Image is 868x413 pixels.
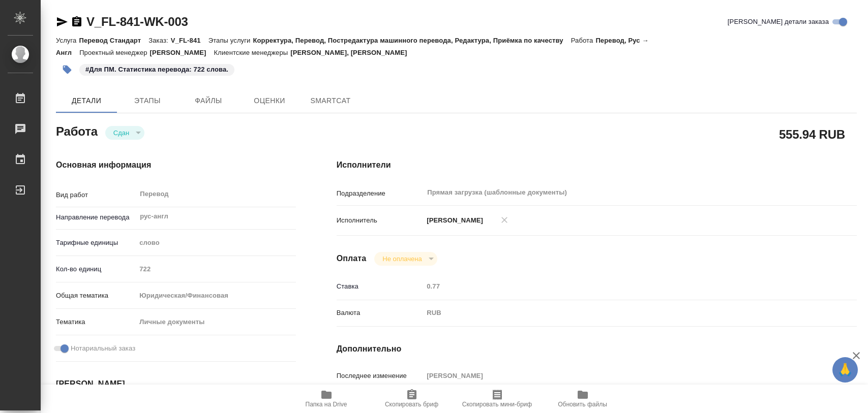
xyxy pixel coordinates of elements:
[136,287,295,304] div: Юридическая/Финансовая
[123,94,172,107] span: Этапы
[71,16,83,28] button: Скопировать ссылку
[253,37,571,44] p: Корректура, Перевод, Постредактура машинного перевода, Редактура, Приёмка по качеству
[462,401,532,408] span: Скопировать мини-бриф
[306,401,347,408] span: Папка на Drive
[369,385,455,413] button: Скопировать бриф
[337,281,424,292] p: Ставка
[56,121,98,140] h2: Работа
[423,304,813,322] div: RUB
[71,343,135,354] span: Нотариальный заказ
[56,378,296,390] h4: [PERSON_NAME]
[184,94,233,107] span: Файлы
[379,255,425,263] button: Не оплачена
[284,385,369,413] button: Папка на Drive
[56,264,136,274] p: Кол-во единиц
[86,15,188,28] a: V_FL-841-WK-003
[62,94,111,107] span: Детали
[558,401,607,408] span: Обновить файлы
[136,313,295,331] div: Личные документы
[56,190,136,200] p: Вид работ
[779,125,845,143] h2: 555.94 RUB
[337,308,424,318] p: Валюта
[56,58,78,81] button: Добавить тэг
[56,238,136,248] p: Тарифные единицы
[56,212,136,223] p: Направление перевода
[385,401,438,408] span: Скопировать бриф
[208,37,253,44] p: Этапы услуги
[290,49,414,56] p: [PERSON_NAME], [PERSON_NAME]
[423,279,813,294] input: Пустое поле
[337,371,424,381] p: Последнее изменение
[540,385,625,413] button: Обновить файлы
[171,37,208,44] p: V_FL-841
[56,159,296,171] h4: Основная информация
[110,129,132,137] button: Сдан
[79,49,149,56] p: Проектный менеджер
[78,65,235,73] span: Для ПМ. Статистика перевода: 722 слова.
[56,16,68,28] button: Скопировать ссылку для ЯМессенджера
[337,188,424,199] p: Подразделение
[150,49,214,56] p: [PERSON_NAME]
[85,65,228,75] p: #Для ПМ. Статистика перевода: 722 слова.
[374,252,437,266] div: Сдан
[337,343,857,355] h4: Дополнительно
[136,234,295,251] div: слово
[423,215,483,226] p: [PERSON_NAME]
[56,37,79,44] p: Услуга
[105,126,144,140] div: Сдан
[337,215,424,226] p: Исполнитель
[148,37,170,44] p: Заказ:
[245,94,294,107] span: Оценки
[728,17,829,27] span: [PERSON_NAME] детали заказа
[423,368,813,383] input: Пустое поле
[836,359,854,380] span: 🙏
[832,357,858,383] button: 🙏
[455,385,540,413] button: Скопировать мини-бриф
[136,262,295,276] input: Пустое поле
[79,37,148,44] p: Перевод Стандарт
[214,49,291,56] p: Клиентские менеджеры
[306,94,355,107] span: SmartCat
[56,317,136,327] p: Тематика
[337,159,857,171] h4: Исполнители
[56,291,136,301] p: Общая тематика
[571,37,596,44] p: Работа
[337,252,367,265] h4: Оплата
